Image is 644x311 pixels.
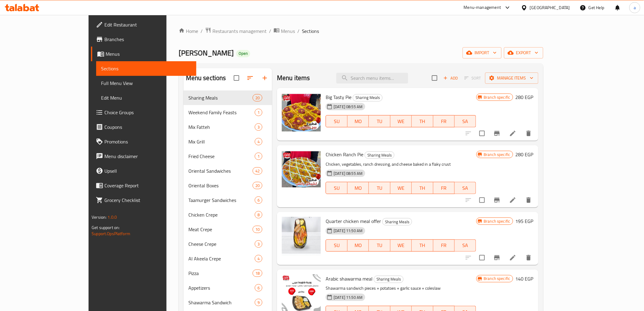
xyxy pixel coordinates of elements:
button: FR [433,182,455,194]
div: items [253,94,262,101]
div: Chicken Crepe8 [184,207,272,222]
span: Manage items [490,74,534,82]
span: WE [393,117,409,126]
span: Al Akeela Crepe [188,255,255,262]
button: MO [348,182,369,194]
span: a [634,4,636,11]
a: Coverage Report [91,178,196,193]
nav: breadcrumb [179,27,543,35]
span: Oriental Sandwiches [188,167,253,175]
span: 4 [255,139,262,145]
span: SA [457,117,474,126]
h6: 195 EGP [516,217,534,225]
button: import [463,47,502,58]
a: Menu disclaimer [91,149,196,164]
span: Mix Grill [188,138,255,145]
span: SU [328,241,345,250]
div: items [255,109,262,116]
span: Get support on: [92,224,120,231]
div: Sharing Meals [382,218,412,225]
button: SU [326,239,347,252]
a: Menus [274,27,295,35]
div: items [253,270,262,277]
span: MO [350,241,366,250]
button: Manage items [485,72,538,84]
img: Chicken Ranch Pie [282,150,321,189]
div: Taamurger Sandwiches [188,196,255,204]
button: delete [521,126,536,141]
span: Select section [428,72,441,84]
div: Pizza18 [184,266,272,281]
span: Full Menu View [101,80,191,87]
span: 3 [255,124,262,130]
button: TH [412,182,433,194]
span: Arabic shawarma meal [326,274,373,283]
div: Sharing Meals [365,151,394,159]
span: Menu disclaimer [104,153,191,160]
div: Shawarma Sandwich9 [184,295,272,310]
span: Sections [302,27,319,35]
input: search [336,73,408,83]
span: 3 [255,241,262,247]
span: Menus [281,27,295,35]
span: TU [371,117,388,126]
div: Mix Fatteh3 [184,120,272,134]
span: Branch specific [481,94,513,100]
span: Select section first [460,73,485,83]
span: import [467,49,497,57]
span: 42 [253,168,262,174]
button: FR [433,239,455,252]
a: Menus [91,47,196,61]
div: Appetizers [188,284,255,292]
span: TH [414,184,431,193]
li: / [201,27,203,35]
span: [DATE] 11:50 AM [331,295,365,300]
button: Add section [257,71,272,85]
div: Cheese Crepe3 [184,237,272,251]
h2: Menu items [277,73,310,83]
button: Add [441,73,460,83]
a: Sections [96,61,196,76]
div: items [255,211,262,218]
button: MO [348,239,369,252]
span: TH [414,117,431,126]
span: 1 [255,154,262,159]
span: Chicken Ranch Pie [326,150,363,159]
span: Fried Cheese [188,153,255,160]
span: WE [393,184,409,193]
div: Oriental Sandwiches42 [184,164,272,178]
span: [DATE] 08:55 AM [331,104,365,110]
div: items [253,182,262,189]
div: items [255,284,262,292]
div: Mix Fatteh [188,123,255,131]
span: Select to update [476,127,488,140]
a: Coupons [91,120,196,134]
div: Open [236,50,250,57]
button: WE [390,115,412,127]
button: SU [326,182,347,194]
div: Fried Cheese1 [184,149,272,164]
a: Grocery Checklist [91,193,196,207]
span: Edit Menu [101,94,191,101]
img: Quarter chicken meal offer [282,217,321,256]
div: Weekend Family Feasts [188,109,255,116]
span: [DATE] 11:50 AM [331,228,365,234]
button: MO [348,115,369,127]
span: SA [457,241,474,250]
span: Branch specific [481,218,513,224]
h6: 280 EGP [516,93,534,101]
span: Menus [106,50,191,58]
div: Weekend Family Feasts1 [184,105,272,120]
span: TU [371,241,388,250]
button: SU [326,115,347,127]
button: delete [521,250,536,265]
span: 20 [253,183,262,189]
div: items [255,196,262,204]
div: Oriental Boxes [188,182,253,189]
button: TU [369,239,390,252]
span: Cheese Crepe [188,240,255,248]
span: [PERSON_NAME] [179,46,234,60]
a: Edit menu item [509,130,516,137]
a: Promotions [91,134,196,149]
button: WE [390,182,412,194]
